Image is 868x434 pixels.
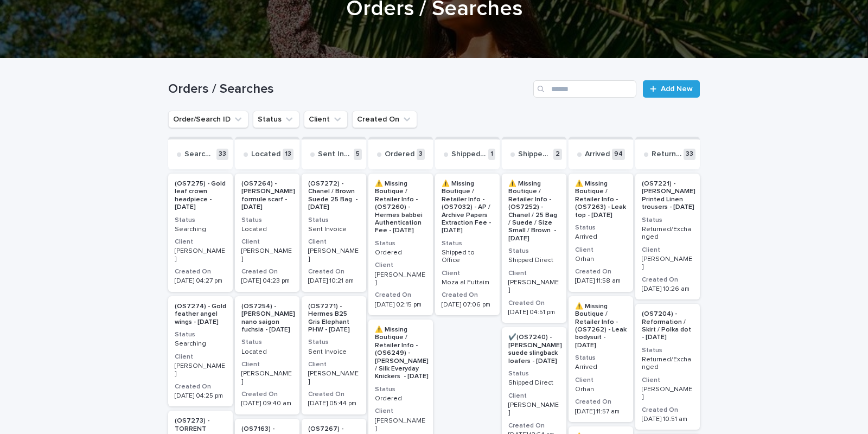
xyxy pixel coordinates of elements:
h3: Status [575,354,627,362]
button: Status [253,111,299,128]
h3: Status [508,369,560,378]
h3: Created On [175,382,226,391]
p: Shipped Direct [508,379,560,387]
p: [DATE] 04:27 pm [175,277,226,285]
a: (OS7221) - [PERSON_NAME] Printed Linen trousers - [DATE]StatusReturned/ExchangedClient[PERSON_NAM... [635,174,700,299]
p: [PERSON_NAME] [375,417,426,433]
h3: Client [308,238,360,246]
p: 33 [684,149,695,160]
div: (OS7271) - Hermes B25 Gris Elephant PHW - [DATE]StatusSent InvoiceClient[PERSON_NAME]Created On[D... [302,296,366,414]
h3: Created On [575,267,627,276]
h3: Created On [308,267,360,276]
a: (OS7272) - Chanel / Brown Suede 25 Bag - [DATE]StatusSent InvoiceClient[PERSON_NAME]Created On[DA... [302,174,366,292]
p: [PERSON_NAME] [241,247,293,263]
h3: Created On [308,390,360,399]
a: (OS7204) - Reformation / Skirt / Polka dot - [DATE]StatusReturned/ExchangedClient[PERSON_NAME]Cre... [635,304,700,430]
a: ⚠️ Missing Boutique / Retailer Info - (OS7262) - Leak bodysuit - [DATE]StatusArrivedClientOrhanCr... [569,296,633,422]
h3: Client [241,238,293,246]
p: [PERSON_NAME] [375,271,426,287]
h1: Orders / Searches [168,81,529,97]
p: [DATE] 04:51 pm [508,309,560,316]
a: (OS7275) - Gold leaf crown headpiece - [DATE]StatusSearchingClient[PERSON_NAME]Created On[DATE] 0... [168,174,233,292]
p: Arrived [575,363,627,371]
p: Searching [184,150,214,159]
p: Returned/Exchanged [652,150,681,159]
p: [DATE] 10:21 am [308,277,360,285]
p: [PERSON_NAME] [241,370,293,386]
h3: Client [508,269,560,278]
a: ⚠️ Missing Boutique / Retailer Info - (OS7252) - Chanel / 25 Bag / Suede / Size Small / Brown - [... [502,174,566,323]
div: ⚠️ Missing Boutique / Retailer Info - (OS7032) - AP / Archive Papers Extraction Fee - [DATE]Statu... [435,174,500,315]
h3: Created On [175,267,226,276]
p: Located [241,348,293,356]
a: ⚠️ Missing Boutique / Retailer Info - (OS7263) - Leak top - [DATE]StatusArrivedClientOrhanCreated... [569,174,633,292]
h3: Status [241,338,293,347]
h3: Status [308,338,360,347]
p: Sent Invoice [318,150,352,159]
p: [DATE] 05:44 pm [308,400,360,407]
p: Returned/Exchanged [642,226,693,241]
h3: Created On [442,291,493,299]
p: 3 [417,149,425,160]
p: (OS7275) - Gold leaf crown headpiece - [DATE] [175,180,226,212]
a: (OS7254) - [PERSON_NAME] nano saigon fuchsia - [DATE]StatusLocatedClient[PERSON_NAME]Created On[D... [235,296,299,414]
p: Shipped Direct [518,150,551,159]
p: 13 [283,149,293,160]
p: 33 [216,149,228,160]
p: ⚠️ Missing Boutique / Retailer Info - (OS7252) - Chanel / 25 Bag / Suede / Size Small / Brown - [... [508,180,560,242]
p: Searching [175,340,226,348]
div: (OS7264) - [PERSON_NAME] formule scarf - [DATE]StatusLocatedClient[PERSON_NAME]Created On[DATE] 0... [235,174,299,292]
p: Searching [175,226,226,233]
h3: Created On [241,267,293,276]
h3: Created On [241,390,293,399]
p: [PERSON_NAME] [175,247,226,263]
p: Moza al Futtaim [442,279,493,286]
p: 94 [612,149,625,160]
p: Located [241,226,293,233]
p: [PERSON_NAME] [175,362,226,378]
p: ✔️(OS7240) - [PERSON_NAME] suede slingback loafers - [DATE] [508,334,562,365]
p: [DATE] 09:40 am [241,400,293,407]
p: [DATE] 07:06 pm [442,301,493,309]
p: Ordered [375,395,426,403]
h3: Client [308,360,360,369]
p: [PERSON_NAME] [308,370,360,386]
p: 1 [488,149,495,160]
p: 5 [354,149,362,160]
h3: Status [642,216,693,225]
p: [PERSON_NAME] [508,279,560,295]
p: (OS7254) - [PERSON_NAME] nano saigon fuchsia - [DATE] [241,303,295,334]
h3: Status [642,346,693,355]
p: (OS7271) - Hermes B25 Gris Elephant PHW - [DATE] [308,303,360,334]
p: 2 [553,149,562,160]
a: (OS7274) - Gold feather angel wings - [DATE]StatusSearchingClient[PERSON_NAME]Created On[DATE] 04... [168,296,233,406]
h3: Created On [642,276,693,284]
p: ⚠️ Missing Boutique / Retailer Info - (OS7260) - Hermes babbei Authentication Fee - [DATE] [375,180,426,235]
h3: Status [308,216,360,225]
h3: Client [508,392,560,400]
button: Order/Search ID [168,111,248,128]
h3: Client [375,261,426,270]
p: [PERSON_NAME] [508,401,560,417]
div: ⚠️ Missing Boutique / Retailer Info - (OS7260) - Hermes babbei Authentication Fee - [DATE]StatusO... [368,174,433,315]
h3: Status [175,330,226,339]
p: [DATE] 10:26 am [642,285,693,293]
p: [DATE] 04:23 pm [241,277,293,285]
input: Search [533,80,636,98]
p: (OS7204) - Reformation / Skirt / Polka dot - [DATE] [642,310,693,342]
h3: Status [241,216,293,225]
p: Orhan [575,256,627,263]
h3: Client [642,376,693,385]
h3: Status [375,239,426,248]
p: Returned/Exchanged [642,356,693,372]
h3: Client [442,269,493,278]
h3: Client [175,238,226,246]
button: Created On [352,111,417,128]
p: (OS7264) - [PERSON_NAME] formule scarf - [DATE] [241,180,295,212]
